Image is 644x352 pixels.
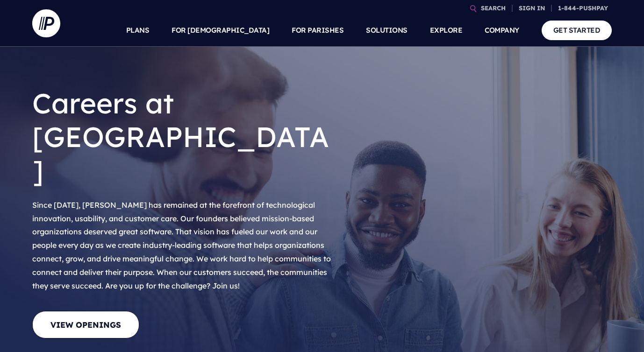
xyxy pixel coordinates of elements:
[32,311,139,338] a: View Openings
[172,14,269,47] a: FOR [DEMOGRAPHIC_DATA]
[32,200,331,290] span: Since [DATE], [PERSON_NAME] has remained at the forefront of technological innovation, usability,...
[485,14,519,47] a: COMPANY
[292,14,343,47] a: FOR PARISHES
[366,14,408,47] a: SOLUTIONS
[126,14,150,47] a: PLANS
[32,79,336,195] h1: Careers at [GEOGRAPHIC_DATA]
[542,21,612,40] a: GET STARTED
[430,14,463,47] a: EXPLORE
